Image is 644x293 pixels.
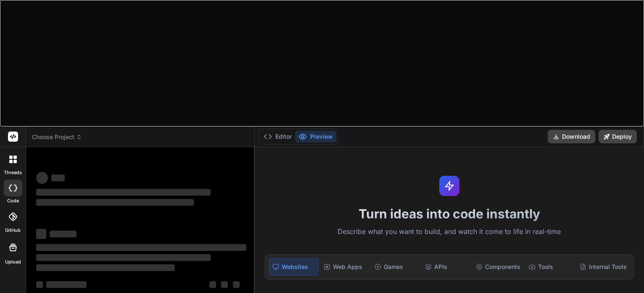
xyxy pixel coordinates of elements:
span: ‌ [36,244,246,251]
span: ‌ [50,231,77,237]
span: ‌ [36,172,48,184]
span: ‌ [36,229,46,239]
span: ‌ [209,281,216,288]
button: Preview [295,131,336,142]
span: ‌ [36,189,211,196]
div: Tools [525,258,575,276]
label: GitHub [5,227,21,234]
span: ‌ [233,281,240,288]
label: code [7,197,19,204]
span: ‌ [51,175,65,181]
span: ‌ [36,281,43,288]
span: ‌ [221,281,228,288]
button: Deploy [599,130,637,143]
span: ‌ [36,199,194,206]
span: ‌ [36,254,211,261]
label: threads [4,169,22,176]
div: Internal Tools [576,258,630,276]
div: Websites [269,258,319,276]
div: Games [371,258,420,276]
h1: Turn ideas into code instantly [260,206,639,221]
div: Components [472,258,524,276]
div: APIs [422,258,471,276]
button: Editor [260,131,295,142]
p: Describe what you want to build, and watch it come to life in real-time [260,226,639,237]
span: ‌ [36,264,175,271]
button: Download [548,130,595,143]
label: Upload [5,258,21,266]
span: Choose Project [32,133,82,141]
span: ‌ [46,281,87,288]
div: Web Apps [320,258,370,276]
